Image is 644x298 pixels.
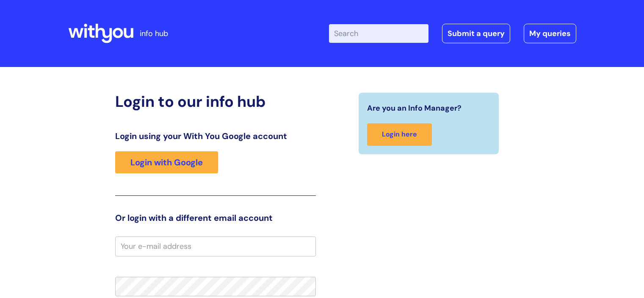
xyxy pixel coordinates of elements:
[329,24,428,43] input: Search
[140,27,168,40] p: info hub
[115,131,316,141] h3: Login using your With You Google account
[367,101,462,115] span: Are you an Info Manager?
[115,92,316,111] h2: Login to our info hub
[115,151,218,173] a: Login with Google
[115,237,316,256] input: Your e-mail address
[524,24,576,43] a: My queries
[442,24,510,43] a: Submit a query
[115,213,316,223] h3: Or login with a different email account
[367,123,432,146] a: Login here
